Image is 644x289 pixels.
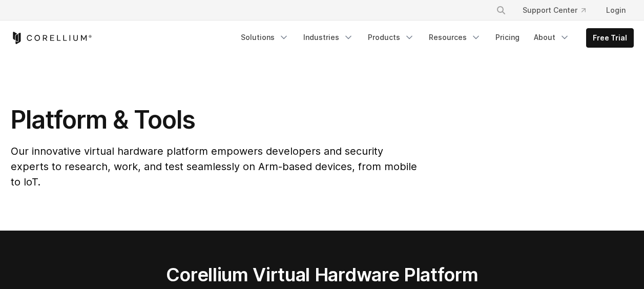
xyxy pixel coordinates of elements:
a: Resources [423,28,487,47]
a: Industries [297,28,360,47]
a: Pricing [489,28,526,47]
a: Support Center [514,1,594,19]
button: Search [492,1,510,19]
span: Our innovative virtual hardware platform empowers developers and security experts to research, wo... [11,145,417,188]
a: Corellium Home [11,32,92,44]
h2: Corellium Virtual Hardware Platform [118,263,526,286]
a: Free Trial [587,29,633,47]
a: Login [598,1,634,19]
a: Products [362,28,421,47]
div: Navigation Menu [484,1,634,19]
h1: Platform & Tools [11,105,419,135]
a: Solutions [235,28,295,47]
a: About [528,28,576,47]
div: Navigation Menu [235,28,634,48]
